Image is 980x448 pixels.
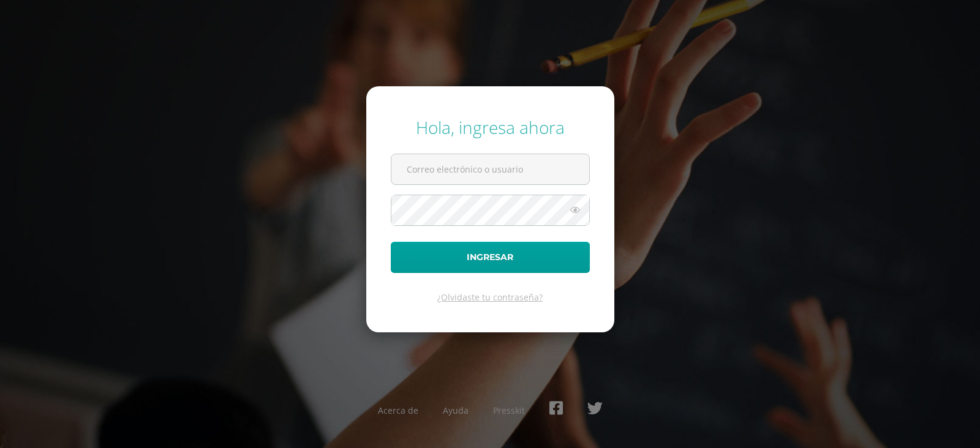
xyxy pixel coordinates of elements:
button: Ingresar [391,242,590,273]
div: Hola, ingresa ahora [391,116,590,139]
a: Presskit [493,405,525,416]
a: ¿Olvidaste tu contraseña? [437,291,543,303]
a: Acerca de [378,405,418,416]
a: Ayuda [443,405,469,416]
input: Correo electrónico o usuario [391,154,589,184]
